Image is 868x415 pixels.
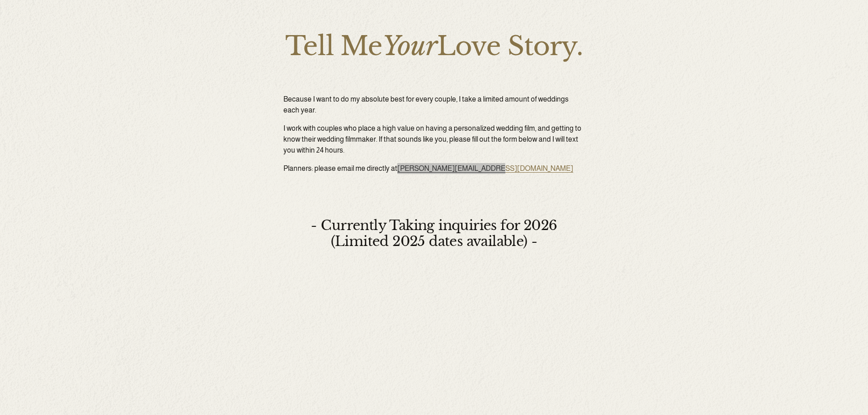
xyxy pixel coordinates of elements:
p: I work with couples who place a high value on having a personalized wedding film, and getting to ... [283,123,584,156]
p: Because I want to do my absolute best for every couple, I take a limited amount of weddings each ... [283,94,584,116]
a: [PERSON_NAME][EMAIL_ADDRESS][DOMAIN_NAME] [397,164,573,172]
h4: - Currently Taking inquiries for 2026 (Limited 2025 dates available) - [222,218,646,250]
span: Tell Me Love Story. [285,30,583,62]
p: Planners: please email me directly at [283,163,584,174]
em: Your [382,30,437,62]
